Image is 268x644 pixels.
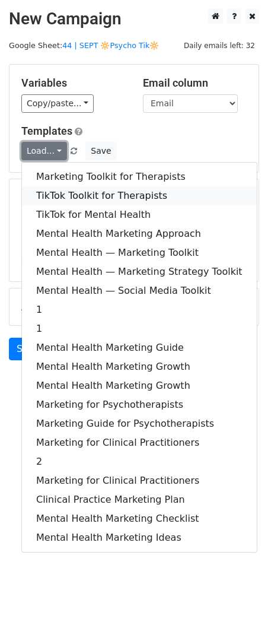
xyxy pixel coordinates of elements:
a: Load... [21,142,67,160]
a: Clinical Practice Marketing Plan [22,490,257,509]
a: Mental Health Marketing Checklist [22,509,257,528]
a: Send [9,338,48,360]
a: Templates [21,125,72,137]
h5: Variables [21,77,125,90]
a: Marketing Guide for Psychotherapists [22,414,257,433]
a: 1 [22,300,257,319]
button: Save [85,142,116,160]
a: 44 | SEPT 🔆Psycho Tik🔆 [62,41,159,50]
a: 1 [22,319,257,338]
span: Daily emails left: 32 [180,39,259,52]
a: Mental Health — Marketing Strategy Toolkit [22,262,257,281]
small: Google Sheet: [9,41,159,50]
a: 2 [22,452,257,471]
a: Mental Health Marketing Ideas [22,528,257,547]
a: Mental Health Marketing Growth [22,376,257,395]
h5: Email column [143,77,247,90]
a: Mental Health — Marketing Toolkit [22,243,257,262]
a: Mental Health Marketing Growth [22,357,257,376]
iframe: Chat Widget [209,587,268,644]
a: Marketing for Clinical Practitioners [22,471,257,490]
a: Daily emails left: 32 [180,41,259,50]
h2: New Campaign [9,9,259,29]
a: TikTok for Mental Health [22,205,257,224]
a: TikTok Toolkit for Therapists [22,186,257,205]
a: Marketing for Clinical Practitioners [22,433,257,452]
a: Mental Health Marketing Approach [22,224,257,243]
a: Marketing Toolkit for Therapists [22,167,257,186]
a: Marketing for Psychotherapists [22,395,257,414]
a: Copy/paste... [21,94,94,113]
a: Mental Health — Social Media Toolkit [22,281,257,300]
a: Mental Health Marketing Guide [22,338,257,357]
